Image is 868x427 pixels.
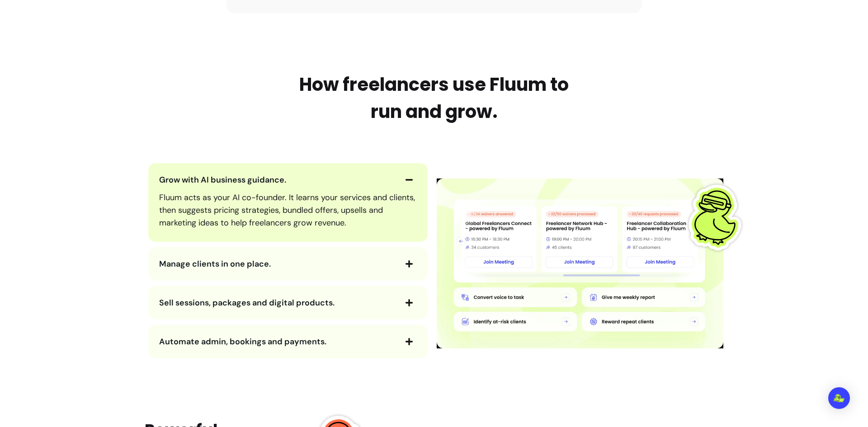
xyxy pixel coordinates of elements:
[159,174,286,185] span: Grow with AI business guidance.
[159,191,417,229] p: Fluum acts as your AI co-founder. It learns your services and clients, then suggests pricing stra...
[159,188,417,233] div: Grow with AI business guidance.
[159,295,417,310] button: Sell sessions, packages and digital products.
[159,334,417,349] button: Automate admin, bookings and payments.
[683,183,750,251] img: Fluum Duck sticker
[159,297,335,308] span: Sell sessions, packages and digital products.
[828,387,850,409] div: Open Intercom Messenger
[287,71,581,125] h2: How freelancers use Fluum to run and grow.
[159,172,417,188] button: Grow with AI business guidance.
[159,256,417,272] button: Manage clients in one place.
[159,258,271,269] span: Manage clients in one place.
[159,336,326,347] span: Automate admin, bookings and payments.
